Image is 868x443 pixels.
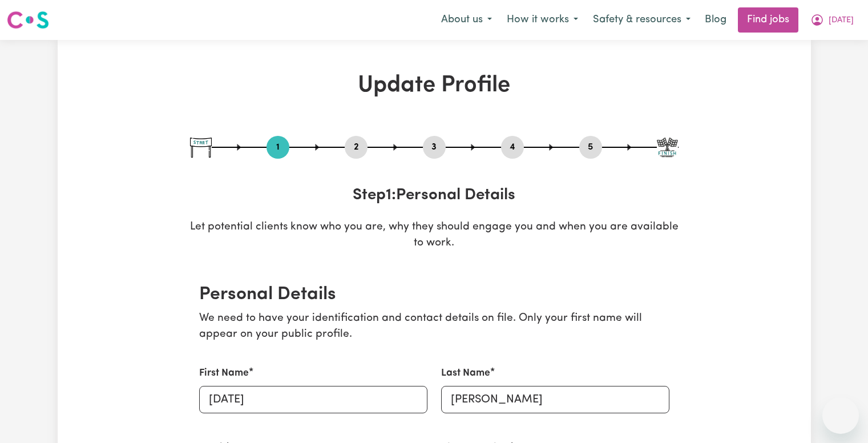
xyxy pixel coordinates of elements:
a: Blog [698,7,733,33]
p: Let potential clients know who you are, why they should engage you and when you are available to ... [190,219,679,252]
span: [DATE] [829,14,854,27]
label: Last Name [441,366,490,381]
button: Go to step 1 [267,140,289,155]
a: Careseekers logo [7,7,49,33]
button: My Account [803,8,861,32]
p: We need to have your identification and contact details on file. Only your first name will appear... [199,311,669,344]
button: About us [434,8,499,32]
a: Find jobs [738,7,798,33]
button: Go to step 4 [501,140,524,155]
iframe: Button to launch messaging window [822,397,859,434]
button: Go to step 2 [345,140,368,155]
button: Go to step 5 [579,140,602,155]
label: First Name [199,366,249,381]
h1: Update Profile [190,72,679,99]
button: How it works [499,8,586,32]
h3: Step 1 : Personal Details [190,186,679,206]
h2: Personal Details [199,284,669,305]
img: Careseekers logo [7,10,49,30]
button: Go to step 3 [423,140,446,155]
button: Safety & resources [586,8,698,32]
